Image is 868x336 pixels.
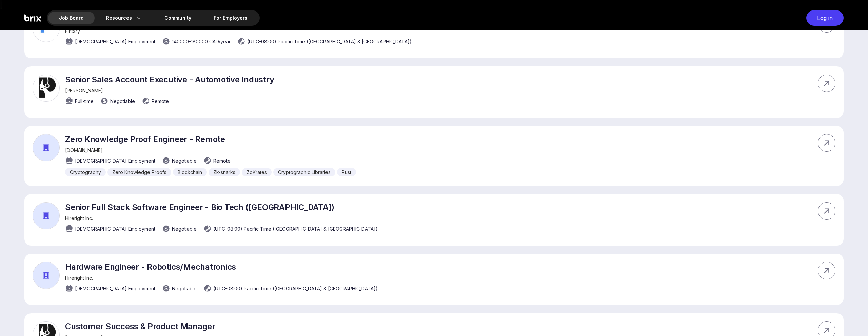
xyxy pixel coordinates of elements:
p: Hardware Engineer - Robotics/Mechatronics [65,262,378,272]
span: [DEMOGRAPHIC_DATA] Employment [75,225,155,232]
a: Community [154,12,202,24]
span: [DEMOGRAPHIC_DATA] Employment [75,157,155,164]
a: Log in [803,10,844,26]
div: Rust [337,168,356,176]
div: Zero Knowledge Proofs [107,168,171,176]
span: [DEMOGRAPHIC_DATA] Employment [75,285,155,292]
span: [PERSON_NAME] [65,88,103,93]
div: Cryptography [65,168,106,176]
span: Negotiable [172,157,197,164]
p: Senior Sales Account Executive - Automotive Industry [65,75,274,84]
div: Resources [95,12,153,24]
span: Hireright Inc. [65,215,93,221]
div: Zk-snarks [209,168,240,176]
span: 140000 - 180000 CAD /year [172,38,231,45]
div: Cryptographic Libraries [273,168,335,176]
span: Negotiable [172,285,197,292]
span: Remote [213,157,231,164]
span: (UTC-08:00) Pacific Time ([GEOGRAPHIC_DATA] & [GEOGRAPHIC_DATA]) [213,225,378,232]
span: [DEMOGRAPHIC_DATA] Employment [75,38,155,45]
span: Remote [152,98,169,105]
div: Job Board [48,12,95,24]
p: Customer Success & Product Manager [65,321,326,331]
img: Brix Logo [24,10,41,26]
span: [DOMAIN_NAME] [65,147,103,153]
span: Negotiable [172,225,197,232]
span: Negotiable [110,98,135,105]
div: Log in [806,10,844,26]
div: Blockchain [173,168,207,176]
p: Senior Full Stack Software Engineer - Bio Tech ([GEOGRAPHIC_DATA]) [65,202,378,212]
span: (UTC-08:00) Pacific Time ([GEOGRAPHIC_DATA] & [GEOGRAPHIC_DATA]) [247,38,412,45]
p: Zero Knowledge Proof Engineer - Remote [65,134,356,144]
span: (UTC-08:00) Pacific Time ([GEOGRAPHIC_DATA] & [GEOGRAPHIC_DATA]) [213,285,378,292]
a: For Employers [203,12,258,24]
span: Full-time [75,98,94,105]
span: Hireright Inc. [65,275,93,281]
span: Fintary [65,28,80,34]
div: ZoKrates [242,168,272,176]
